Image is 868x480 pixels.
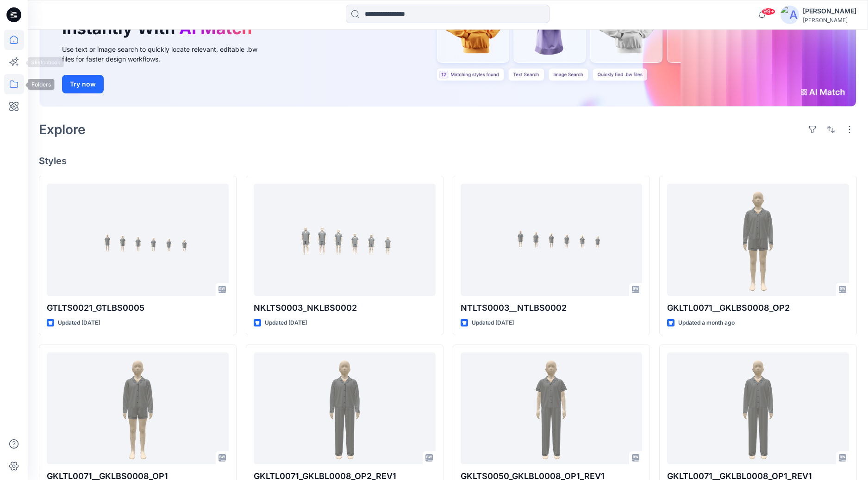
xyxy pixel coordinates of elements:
[254,184,436,295] a: NKLTS0003_NKLBS0002
[254,302,436,314] p: NKLTS0003_NKLBS0002
[39,155,857,166] h4: Styles
[461,184,643,295] a: NTLTS0003__NTLBS0002
[254,352,436,464] a: GKLTL0071_GKLBL0008_OP2_REV1
[678,318,735,328] p: Updated a month ago
[667,302,849,314] p: GKLTL0071__GKLBS0008_OP2
[803,6,856,17] div: [PERSON_NAME]
[803,17,856,24] div: [PERSON_NAME]
[62,75,104,93] button: Try now
[472,318,514,328] p: Updated [DATE]
[58,318,100,328] p: Updated [DATE]
[461,302,643,314] p: NTLTS0003__NTLBS0002
[781,6,799,24] img: avatar
[667,352,849,464] a: GKLTL0071__GKLBL0008_OP1_REV1
[461,352,643,464] a: GKLTS0050_GKLBL0008_OP1_REV1
[265,318,307,328] p: Updated [DATE]
[762,8,775,15] span: 99+
[47,302,229,314] p: GTLTS0021_GTLBS0005
[47,184,229,295] a: GTLTS0021_GTLBS0005
[62,44,270,64] div: Use text or image search to quickly locate relevant, editable .bw files for faster design workflows.
[47,352,229,464] a: GKLTL0071__GKLBS0008_OP1
[667,184,849,295] a: GKLTL0071__GKLBS0008_OP2
[39,122,86,137] h2: Explore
